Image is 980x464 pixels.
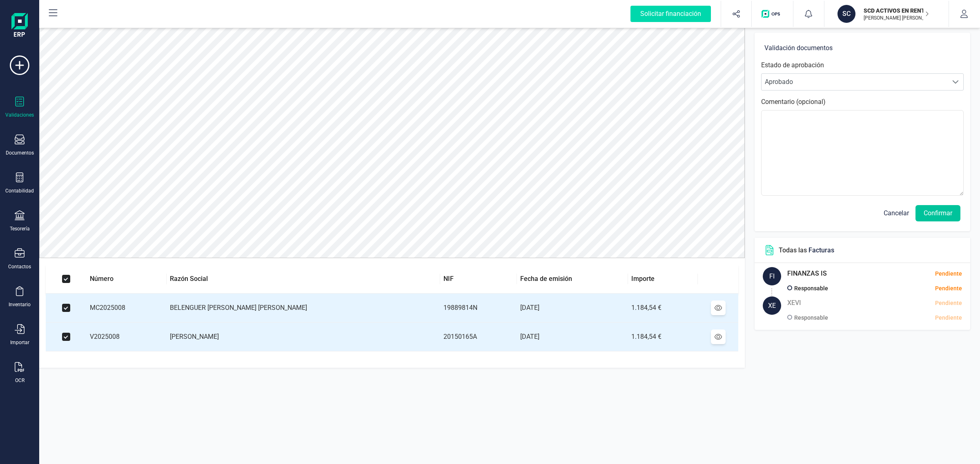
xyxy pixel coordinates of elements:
th: Importe [628,265,698,294]
h6: Validación documentos [764,42,960,54]
td: 19889814N [440,294,517,323]
div: Documentos [6,150,34,156]
div: FI [763,267,781,285]
div: SC [837,5,855,23]
div: Pendiente [935,299,962,307]
th: Razón Social [167,265,440,294]
button: Confirmar [915,205,960,221]
div: Contabilidad [5,188,34,194]
div: OCR [15,377,24,384]
p: Responsable [794,283,828,293]
td: [DATE] [517,294,628,323]
td: BELENGUER [PERSON_NAME] [PERSON_NAME] [167,294,440,323]
p: [PERSON_NAME] [PERSON_NAME] [864,15,929,21]
span: Cancelar [884,208,909,218]
label: Estado de aprobación [761,60,824,70]
button: SCSCD ACTIVOS EN RENTABILIDAD SL[PERSON_NAME] [PERSON_NAME] [834,1,939,27]
td: [DATE] [517,323,628,351]
div: Tesorería [10,225,30,232]
span: Aprobado [762,74,948,90]
img: Logo Finanedi [11,13,28,39]
h5: XEVI [787,296,801,309]
div: Inventario [9,301,31,308]
div: Solicitar financiación [630,6,711,22]
div: Contactos [8,263,31,270]
th: NIF [440,265,517,294]
div: Pendiente [877,284,962,293]
h5: FINANZAS IS [787,267,827,280]
td: MC2025008 [87,294,167,323]
div: Pendiente [877,314,962,322]
td: V2025008 [87,323,167,351]
div: Pendiente [935,270,962,278]
td: 1.184,54 € [628,323,698,351]
div: Importar [10,339,29,346]
button: Logo de OPS [757,1,788,27]
label: Comentario (opcional) [761,97,826,107]
button: Solicitar financiación [621,1,721,27]
p: Responsable [794,313,828,323]
img: Logo de OPS [762,10,783,18]
td: 20150165A [440,323,517,351]
td: [PERSON_NAME] [167,323,440,351]
th: Fecha de emisión [517,265,628,294]
div: Validaciones [5,112,34,118]
p: SCD ACTIVOS EN RENTABILIDAD SL [864,7,929,15]
div: XE [763,296,781,315]
p: Todas las [779,245,834,255]
td: 1.184,54 € [628,294,698,323]
span: Facturas [808,246,834,254]
th: Número [87,265,167,294]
